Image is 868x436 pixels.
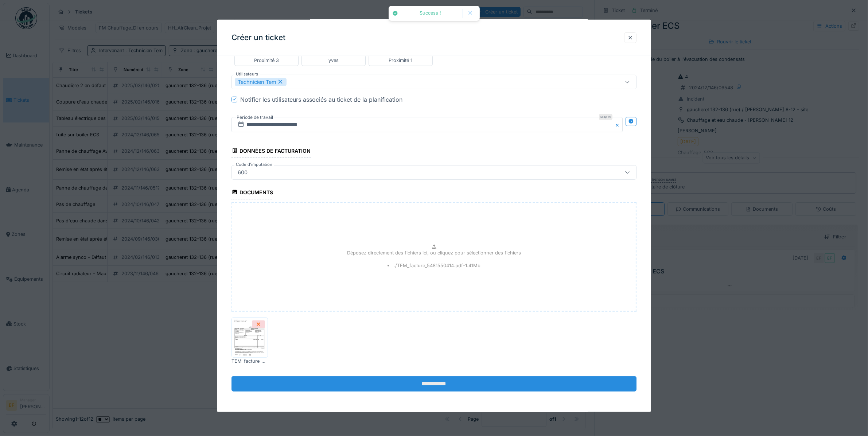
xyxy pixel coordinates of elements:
label: Code d'imputation [234,161,274,167]
div: yves [328,57,339,64]
div: TEM_facture_5481550414.pdf [231,358,268,365]
label: Période de travail [236,113,274,121]
div: Données de facturation [231,145,311,157]
div: Proximité 1 [389,57,412,64]
div: Notifier les utilisateurs associés au ticket de la planification [240,95,402,104]
div: Technicien Tem [235,78,287,86]
img: klgiov8wrl84alf9e50271jiye1h [233,319,266,356]
div: Documents [231,187,273,199]
div: Requis [599,114,612,120]
label: Utilisateurs [234,71,260,77]
div: Proximité 3 [254,57,279,64]
button: Close [615,117,623,132]
li: ./TEM_facture_5481550414.pdf - 1.41 Mb [388,262,481,269]
p: Déposez directement des fichiers ici, ou cliquez pour sélectionner des fichiers [347,249,521,256]
div: 600 [235,168,250,176]
h3: Créer un ticket [231,33,285,42]
div: Success ! [402,10,459,16]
